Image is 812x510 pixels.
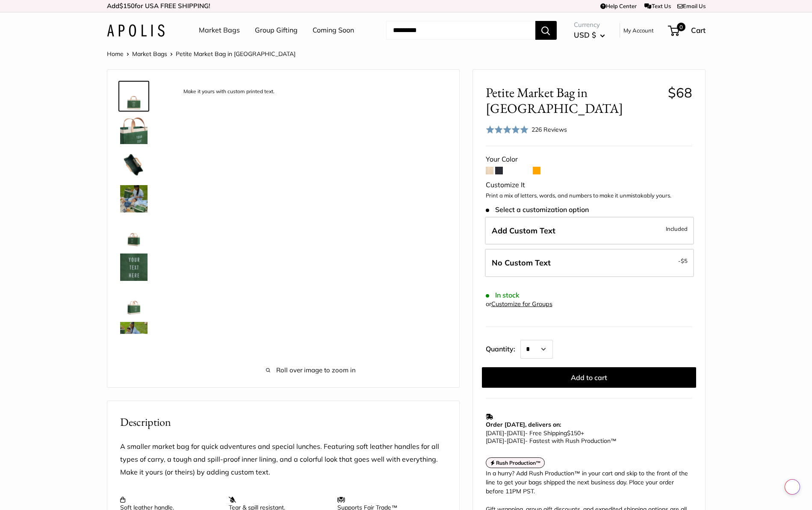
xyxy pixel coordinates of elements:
[120,151,148,178] img: description_Spacious inner area with room for everything. Plus water-resistant lining.
[486,153,692,166] div: Your Color
[118,218,149,248] a: Petite Market Bag in Field Green
[486,437,617,445] span: - Fastest with Rush Production™
[120,117,148,144] img: description_Take it anywhere with easy-grip handles.
[199,24,240,37] a: Market Bags
[574,19,605,31] span: Currency
[535,21,557,40] button: Search
[678,256,688,266] span: -
[567,429,581,437] span: $150
[107,24,165,37] img: Apolis
[574,28,605,42] button: USD $
[504,429,507,437] span: -
[668,84,692,101] span: $68
[176,50,295,58] span: Petite Market Bag in [GEOGRAPHIC_DATA]
[486,298,552,310] div: or
[120,219,148,247] img: Petite Market Bag in Field Green
[504,437,507,445] span: -
[681,257,688,264] span: $5
[386,21,535,40] input: Search...
[132,50,167,58] a: Market Bags
[486,421,561,428] strong: Order [DATE], delivers on:
[491,300,552,308] a: Customize for Groups
[120,440,446,479] p: A smaller market bag for quick adventures and special lunches. Featuring soft leather handles for...
[485,217,694,245] label: Add Custom Text
[119,2,135,10] span: $150
[486,337,520,359] label: Quantity:
[677,3,706,9] a: Email Us
[120,83,148,110] img: description_Make it yours with custom printed text.
[118,81,149,112] a: description_Make it yours with custom printed text.
[118,115,149,146] a: description_Take it anywhere with easy-grip handles.
[666,224,688,234] span: Included
[120,185,148,212] img: Petite Market Bag in Field Green
[644,3,670,9] a: Text Us
[486,192,692,200] p: Print a mix of letters, words, and numbers to make it unmistakably yours.
[507,437,525,445] span: [DATE]
[486,179,692,192] div: Customize It
[492,258,551,268] span: No Custom Text
[107,50,124,58] a: Home
[176,364,446,376] span: Roll over image to zoom in
[179,86,279,97] div: Make it yours with custom printed text.
[482,367,696,388] button: Add to cart
[486,429,688,445] p: - Free Shipping +
[600,3,637,9] a: Help Center
[492,226,555,236] span: Add Custom Text
[676,23,685,31] span: 0
[496,460,541,466] strong: Rush Production™
[486,206,589,214] span: Select a customization option
[313,24,354,37] a: Coming Soon
[118,149,149,180] a: description_Spacious inner area with room for everything. Plus water-resistant lining.
[120,288,148,315] img: Petite Market Bag in Field Green
[107,48,295,59] nav: Breadcrumb
[120,414,446,430] h2: Description
[118,320,149,351] a: Petite Market Bag in Field Green
[118,183,149,214] a: Petite Market Bag in Field Green
[120,322,148,349] img: Petite Market Bag in Field Green
[669,24,706,37] a: 0 Cart
[531,126,567,133] span: 226 Reviews
[486,429,504,437] span: [DATE]
[691,26,706,35] span: Cart
[623,25,654,35] a: My Account
[485,249,694,277] label: Leave Blank
[118,252,149,283] a: description_Custom printed text with eco-friendly ink.
[118,286,149,317] a: Petite Market Bag in Field Green
[507,429,525,437] span: [DATE]
[120,254,148,281] img: description_Custom printed text with eco-friendly ink.
[486,291,520,299] span: In stock
[486,85,661,116] span: Petite Market Bag in [GEOGRAPHIC_DATA]
[574,30,596,39] span: USD $
[486,437,504,445] span: [DATE]
[255,24,298,37] a: Group Gifting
